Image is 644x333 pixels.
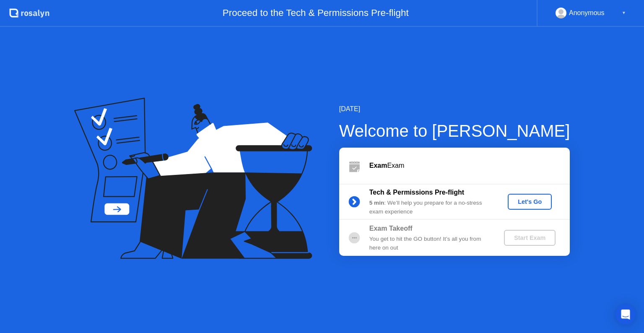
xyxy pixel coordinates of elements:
[369,199,490,216] div: : We’ll help you prepare for a no-stress exam experience
[622,8,626,18] div: ▼
[507,234,552,241] div: Start Exam
[369,200,384,206] b: 5 min
[511,198,548,205] div: Let's Go
[615,304,636,325] div: Open Intercom Messenger
[369,235,490,252] div: You get to hit the GO button! It’s all you from here on out
[569,8,605,18] div: Anonymous
[369,189,464,196] b: Tech & Permissions Pre-flight
[339,104,570,114] div: [DATE]
[369,225,413,232] b: Exam Takeoff
[369,162,387,169] b: Exam
[339,118,570,143] div: Welcome to [PERSON_NAME]
[504,230,556,246] button: Start Exam
[369,161,570,171] div: Exam
[508,194,552,210] button: Let's Go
